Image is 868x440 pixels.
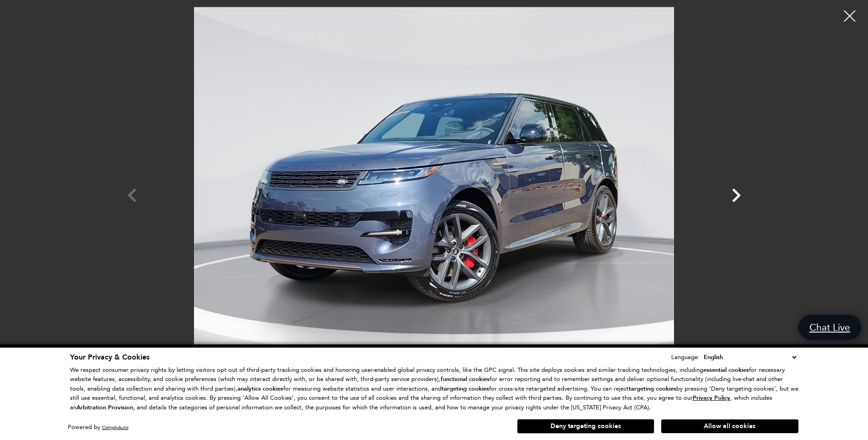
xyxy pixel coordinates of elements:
[160,7,709,367] img: New 2025 Varesine Blue Land Rover Dynamic image 1
[68,424,129,430] div: Powered by
[703,366,749,374] strong: essential cookies
[237,385,283,393] strong: analytics cookies
[722,177,750,218] div: Next
[693,394,730,402] u: Privacy Policy
[70,352,150,362] span: Your Privacy & Cookies
[76,403,133,412] strong: Arbitration Provision
[661,419,798,433] button: Allow all cookies
[517,419,654,434] button: Deny targeting cookies
[442,385,489,393] strong: targeting cookies
[102,424,129,430] a: ComplyAuto
[441,375,490,383] strong: functional cookies
[701,352,798,362] select: Language Select
[693,394,730,401] a: Privacy Policy
[629,385,676,393] strong: targeting cookies
[70,365,798,413] p: We respect consumer privacy rights by letting visitors opt out of third-party tracking cookies an...
[798,315,861,340] a: Chat Live
[671,354,700,360] div: Language:
[805,321,855,333] span: Chat Live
